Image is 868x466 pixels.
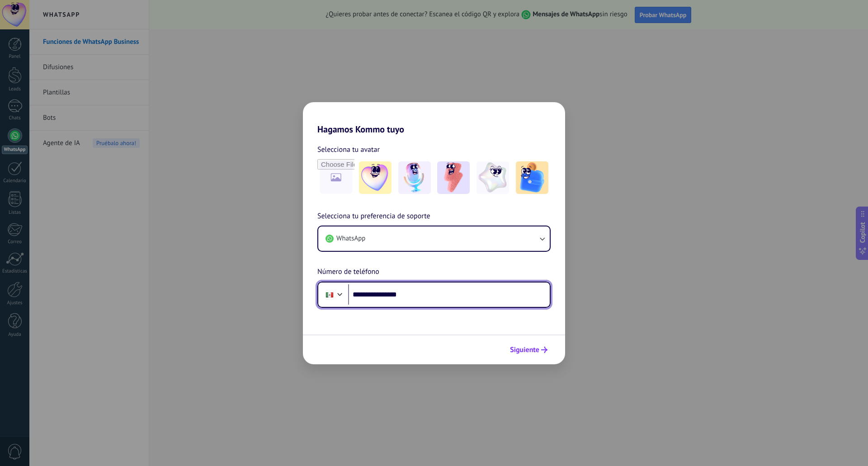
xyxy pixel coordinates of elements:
span: WhatsApp [336,234,365,243]
span: Número de teléfono [317,266,379,278]
img: -4.jpeg [476,161,509,194]
span: Selecciona tu avatar [317,144,380,155]
h2: Hagamos Kommo tuyo [303,102,565,135]
button: Siguiente [506,342,552,358]
img: -5.jpeg [516,161,548,194]
span: Selecciona tu preferencia de soporte [317,211,430,222]
img: -2.jpeg [398,161,431,194]
img: -3.jpeg [437,161,470,194]
button: WhatsApp [318,226,550,251]
img: -1.jpeg [359,161,392,194]
span: Siguiente [510,347,539,353]
div: Mexico: + 52 [321,285,338,304]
